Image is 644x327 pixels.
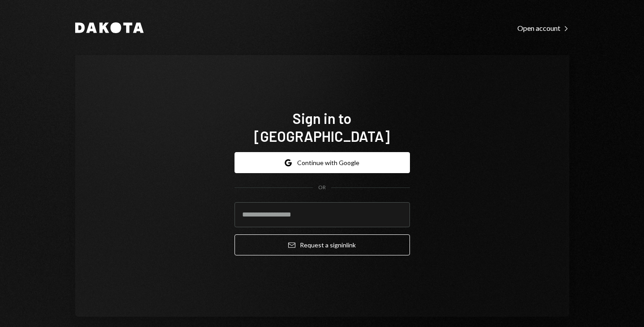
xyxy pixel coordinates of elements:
[235,234,410,255] button: Request a signinlink
[517,24,569,33] div: Open account
[318,184,326,191] div: OR
[235,152,410,173] button: Continue with Google
[235,109,410,145] h1: Sign in to [GEOGRAPHIC_DATA]
[517,23,569,33] a: Open account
